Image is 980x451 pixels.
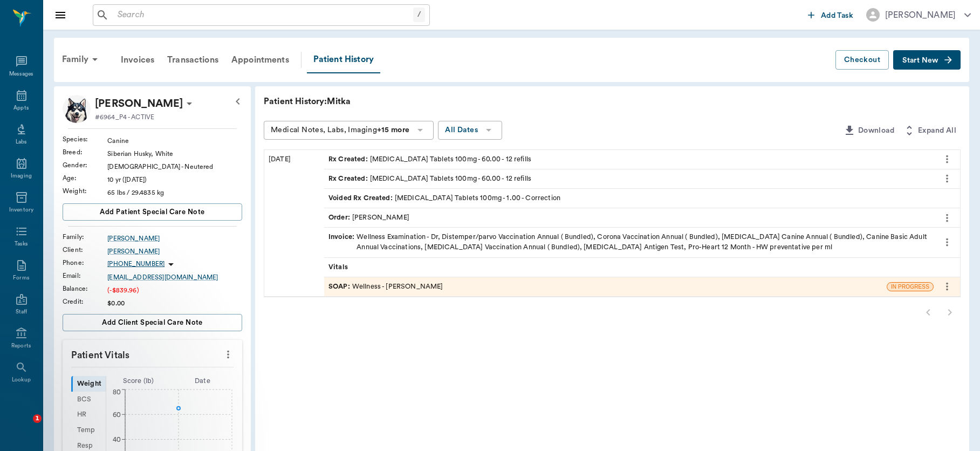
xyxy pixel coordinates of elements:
span: Expand All [918,124,956,138]
div: Wellness - [PERSON_NAME] [328,282,443,292]
div: Staff [16,308,27,316]
button: more [938,277,956,296]
span: Add client Special Care Note [102,317,203,329]
div: Email : [63,271,107,281]
div: Mitka Henderson [95,95,183,112]
p: [PHONE_NUMBER] [107,259,165,269]
b: +15 more [377,126,409,134]
iframe: Intercom notifications message [8,346,224,422]
span: Voided Rx Created : [328,193,395,203]
div: Canine [107,136,242,146]
button: more [220,345,237,364]
div: Medical Notes, Labs, Imaging [271,124,409,137]
button: Download [839,121,899,141]
span: SOAP : [328,282,352,292]
span: Add patient Special Care Note [100,206,204,218]
div: Siberian Husky, White [107,149,242,159]
div: Gender : [63,160,107,170]
button: more [938,233,956,251]
a: [PERSON_NAME] [107,247,242,256]
div: Credit : [63,297,107,306]
a: [PERSON_NAME] [107,234,242,243]
button: Checkout [835,50,889,70]
span: Vitals [328,262,350,272]
div: Family : [63,232,107,242]
span: Rx Created : [328,154,370,165]
div: 10 yr ([DATE]) [107,175,242,184]
div: (-$839.96) [107,285,242,295]
input: Search [113,8,413,23]
a: Invoices [114,47,161,73]
div: Appts [13,104,29,112]
p: Patient History: Mitka [264,95,587,108]
div: Family [56,46,108,72]
div: [MEDICAL_DATA] Tablets 100mg - 1.00 - Correction [328,193,560,203]
div: $0.00 [107,298,242,308]
button: more [938,169,956,188]
span: Rx Created : [328,174,370,184]
div: Balance : [63,284,107,293]
span: 1 [33,414,42,423]
div: Tasks [15,240,28,248]
button: Expand All [899,121,961,141]
div: [DEMOGRAPHIC_DATA] - Neutered [107,162,242,172]
div: Wellness Examination - Dr, Distemper/parvo Vaccination Annual ( Bundled), Corona Vaccination Annu... [328,232,929,252]
button: [PERSON_NAME] [858,5,979,25]
div: Weight : [63,186,107,196]
div: Breed : [63,147,107,157]
div: Labs [16,138,27,146]
div: Age : [63,173,107,183]
div: Temp [71,422,106,438]
div: [DATE] [264,150,324,297]
div: Client : [63,245,107,255]
a: Appointments [225,47,296,73]
button: Add client Special Care Note [63,314,242,331]
button: Add Task [804,5,858,25]
div: 65 lbs / 29.4835 kg [107,188,242,197]
div: [MEDICAL_DATA] Tablets 100mg - 60.00 - 12 refills [328,174,531,184]
p: [PERSON_NAME] [95,95,183,112]
div: [MEDICAL_DATA] Tablets 100mg - 60.00 - 12 refills [328,154,531,165]
img: Profile Image [63,95,91,123]
div: Inventory [9,206,33,214]
p: #6964_P4 - ACTIVE [95,112,154,122]
p: Patient Vitals [63,340,242,367]
a: Patient History [307,46,380,73]
div: [PERSON_NAME] [885,9,956,22]
span: IN PROGRESS [887,283,933,291]
div: Messages [9,70,34,78]
button: Add patient Special Care Note [63,203,242,221]
div: [PERSON_NAME] [328,213,409,223]
div: Phone : [63,258,107,268]
button: All Dates [438,121,502,140]
div: Forms [13,274,29,282]
button: Close drawer [50,4,71,26]
a: Transactions [161,47,225,73]
a: [EMAIL_ADDRESS][DOMAIN_NAME] [107,272,242,282]
button: more [938,150,956,168]
button: more [938,209,956,227]
iframe: Intercom live chat [11,414,37,440]
span: Invoice : [328,232,357,252]
div: Reports [11,342,31,350]
span: Order : [328,213,352,223]
div: Imaging [11,172,32,180]
button: Start New [893,50,961,70]
tspan: 40 [113,436,121,443]
div: Species : [63,134,107,144]
div: / [413,8,425,22]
